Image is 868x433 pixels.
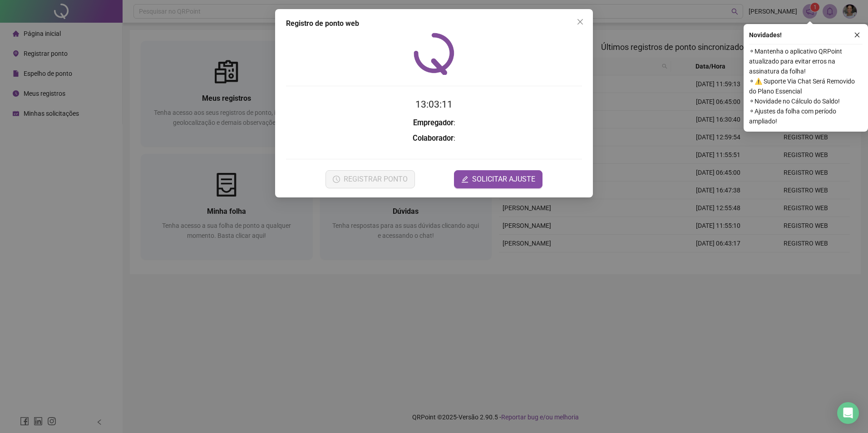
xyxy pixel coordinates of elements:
button: editSOLICITAR AJUSTE [454,170,542,188]
strong: Empregador [413,118,454,127]
span: Novidades ! [749,30,782,40]
span: edit [461,176,469,183]
span: SOLICITAR AJUSTE [472,174,535,185]
button: Close [573,15,587,29]
h3: : [286,133,582,144]
div: Open Intercom Messenger [837,402,859,424]
h3: : [286,117,582,129]
img: QRPoint [414,33,454,75]
time: 13:03:11 [415,99,453,110]
span: ⚬ Ajustes da folha com período ampliado! [749,106,863,126]
span: close [577,18,584,25]
span: ⚬ ⚠️ Suporte Via Chat Será Removido do Plano Essencial [749,76,863,96]
span: ⚬ Novidade no Cálculo do Saldo! [749,96,863,106]
strong: Colaborador [413,134,454,143]
span: ⚬ Mantenha o aplicativo QRPoint atualizado para evitar erros na assinatura da folha! [749,46,863,76]
div: Registro de ponto web [286,18,582,29]
button: REGISTRAR PONTO [325,170,415,188]
span: close [854,32,860,38]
